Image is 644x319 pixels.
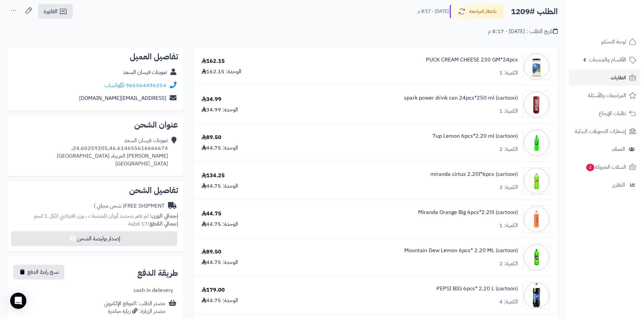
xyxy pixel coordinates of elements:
span: الفاتورة [44,7,57,16]
button: نسخ رابط الدفع [13,265,64,280]
span: التقارير [612,180,625,190]
span: لوحة التحكم [601,37,626,47]
div: الوحدة: 44.75 [201,220,238,228]
a: طلبات الإرجاع [569,105,640,122]
img: 1747588858-4d4c8b2f-7c20-467b-8c41-c5b54741-90x90.jpg [523,244,550,271]
h2: عنوان الشحن [12,121,178,129]
h2: تفاصيل الشحن [12,186,178,194]
strong: إجمالي القطع: [148,220,178,228]
h2: الطلب #1209 [511,5,558,19]
span: الطلبات [611,73,626,82]
div: 134.25 [201,172,225,180]
span: إشعارات التحويلات البنكية [575,127,626,136]
img: 1747574203-8a7d3ffb-4f3f-4704-a106-a98e4bc3-90x90.jpg [523,206,550,233]
a: الفاتورة [38,4,73,19]
button: بانتظار المراجعة [450,4,504,19]
div: تموينات فرسان السعد 24.60259205,46.614655616666674، [PERSON_NAME] الغربية، [GEOGRAPHIC_DATA] [GEO... [57,137,168,167]
div: 44.75 [201,210,221,218]
div: 89.50 [201,134,221,141]
div: 89.50 [201,248,221,256]
div: الوحدة: 44.75 [201,259,238,266]
a: لوحة التحكم [569,34,640,50]
span: الأقسام والمنتجات [589,55,626,64]
div: الكمية: 2 [499,260,518,268]
div: الوحدة: 162.15 [201,68,241,76]
a: spark power drink can 24pcs*250 ml (cartoon) [404,94,518,102]
div: الكمية: 1 [499,107,518,115]
span: 2 [586,164,594,171]
div: 34.99 [201,96,221,103]
div: الكمية: 4 [499,298,518,306]
img: 1747541306-e6e5e2d5-9b67-463e-b81b-59a02ee4-90x90.jpg [523,129,550,156]
a: 966564496254 [126,81,166,89]
a: تموينات فرسان السعد [123,68,167,76]
span: المراجعات والأسئلة [588,91,626,100]
a: 7up Lemon 6pcs*2.20 ml (cartoon) [432,132,518,140]
div: 179.00 [201,286,225,294]
div: الوحدة: 34.99 [201,106,238,114]
a: Miranda Orange Big 6pcs*2.20l (cartoon) [418,209,518,216]
img: 1747517517-f85b5201-d493-429b-b138-9978c401-90x90.jpg [523,91,550,118]
a: السلات المتروكة2 [569,159,640,175]
div: الكمية: 2 [499,145,518,153]
a: PEPSI BIG 6pcs* 2.20 L (cartoon) [436,285,518,293]
div: مصدر الزيارة: زيارة مباشرة [104,308,165,315]
a: المراجعات والأسئلة [569,87,640,104]
span: ( شحن مجاني ) [94,202,124,210]
img: logo-2.png [598,19,638,33]
span: السلات المتروكة [586,162,626,172]
a: واتساب [104,81,124,89]
span: العملاء [612,144,625,154]
div: FREE SHIPMENT [94,202,165,210]
h2: تفاصيل العميل [12,53,178,61]
span: نسخ رابط الدفع [27,268,59,276]
h2: طريقة الدفع [137,269,178,277]
span: طلبات الإرجاع [599,109,626,118]
div: الوحدة: 44.75 [201,144,238,152]
a: Mountain Dew Lemon 6pcs* 2.20 ML (cartoon) [404,247,518,255]
img: 1747594021-514wrKpr-GL._AC_SL1500-90x90.jpg [523,282,550,309]
div: 162.15 [201,57,225,65]
img: 1747544486-c60db756-6ee7-44b0-a7d4-ec449800-90x90.jpg [523,167,550,194]
a: التقارير [569,177,640,193]
span: لم تقم بتحديد أوزان للمنتجات ، وزن افتراضي للكل 1 كجم [34,212,148,220]
div: تاريخ الطلب : [DATE] - 8:17 م [488,28,558,35]
div: الكمية: 1 [499,222,518,230]
div: الوحدة: 44.75 [201,182,238,190]
div: مصدر الطلب :الموقع الإلكتروني [104,300,165,315]
a: PUCK CREAM CHEESE 230 GM*24pcs [426,56,518,64]
a: [EMAIL_ADDRESS][DOMAIN_NAME] [79,94,166,102]
a: الطلبات [569,70,640,86]
div: الكمية: 1 [499,69,518,77]
button: إصدار بوليصة الشحن [11,231,177,246]
div: Open Intercom Messenger [10,293,26,309]
small: 17 قطعة [128,220,178,228]
img: 1747327056-85205c0b-47e7-427a-ba6e-e2eb59e1-90x90.jpg [523,53,550,80]
strong: إجمالي الوزن: [150,212,178,220]
a: miranda cirtus 2.20l*6pcs (cartoon) [430,170,518,178]
div: الكمية: 3 [499,184,518,191]
a: إشعارات التحويلات البنكية [569,123,640,139]
div: الوحدة: 44.75 [201,297,238,304]
a: العملاء [569,141,640,157]
small: [DATE] - 8:17 م [418,8,449,15]
div: cash in delevery [134,287,173,294]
